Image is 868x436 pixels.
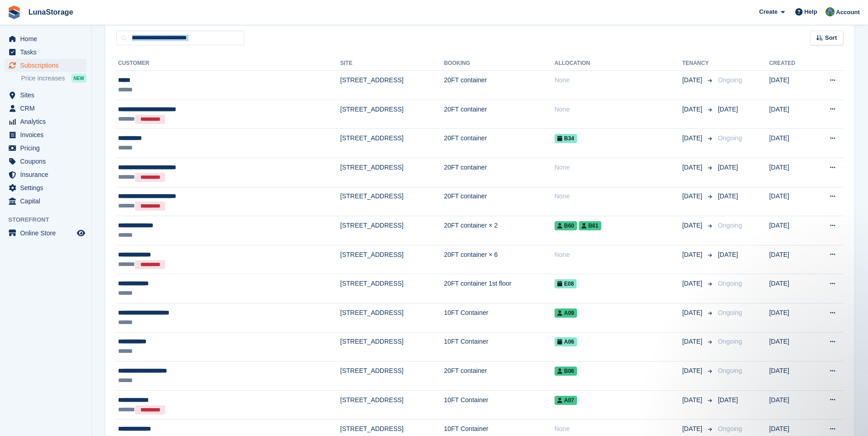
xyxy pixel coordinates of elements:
span: Online Store [20,227,75,239]
span: Ongoing [718,222,742,229]
span: Storefront [8,215,91,224]
span: Sort [825,33,837,43]
td: [DATE] [769,362,812,391]
span: Ongoing [718,367,742,374]
a: Preview store [75,228,86,239]
span: [DATE] [682,221,704,230]
td: 20FT container 1st floor [444,274,555,303]
span: [DATE] [682,250,704,260]
img: Cathal Vaughan [825,7,835,16]
span: [DATE] [718,192,738,200]
td: [DATE] [769,158,812,187]
div: None [555,424,682,434]
td: 20FT container [444,129,555,158]
a: menu [5,142,86,154]
a: Price increases NEW [21,73,86,83]
span: [DATE] [682,337,704,346]
td: [DATE] [769,390,812,420]
td: [STREET_ADDRESS] [340,158,444,187]
img: stora-icon-8386f47178a22dfd0bd8f6a31ec36ba5ce8667c1dd55bd0f319d3a0aa187defe.svg [7,5,21,19]
td: [STREET_ADDRESS] [340,303,444,332]
th: Tenancy [682,56,714,71]
span: Coupons [20,155,75,168]
td: 20FT container [444,158,555,187]
td: [STREET_ADDRESS] [340,187,444,216]
span: Settings [20,181,75,194]
div: None [555,191,682,201]
td: [DATE] [769,332,812,362]
a: menu [5,181,86,194]
span: Home [20,32,75,45]
td: [DATE] [769,129,812,158]
a: menu [5,32,86,45]
span: [DATE] [682,163,704,172]
a: menu [5,195,86,207]
td: [DATE] [769,274,812,303]
span: Price increases [21,74,65,83]
span: B34 [555,134,577,143]
td: [STREET_ADDRESS] [340,129,444,158]
a: menu [5,128,86,141]
th: Allocation [555,56,682,71]
span: [DATE] [682,308,704,318]
span: B60 [555,221,577,230]
td: 20FT container [444,187,555,216]
td: [STREET_ADDRESS] [340,390,444,420]
th: Booking [444,56,555,71]
span: Tasks [20,46,75,58]
td: [STREET_ADDRESS] [340,274,444,303]
div: None [555,75,682,85]
td: [DATE] [769,71,812,100]
a: menu [5,59,86,72]
td: 20FT container × 6 [444,245,555,274]
td: [DATE] [769,100,812,129]
span: Pricing [20,142,75,154]
a: menu [5,168,86,181]
span: [DATE] [682,424,704,434]
div: None [555,250,682,260]
th: Created [769,56,812,71]
span: A09 [555,308,577,318]
span: Ongoing [718,425,742,432]
span: Analytics [20,115,75,128]
a: menu [5,46,86,58]
span: [DATE] [718,251,738,258]
a: LunaStorage [25,5,77,20]
span: E08 [555,279,577,288]
td: 10FT Container [444,390,555,420]
span: A07 [555,396,577,405]
span: Ongoing [718,309,742,316]
td: [STREET_ADDRESS] [340,100,444,129]
span: Capital [20,195,75,207]
th: Site [340,56,444,71]
span: [DATE] [682,191,704,201]
span: Invoices [20,128,75,141]
td: [STREET_ADDRESS] [340,332,444,362]
td: 20FT container [444,362,555,391]
div: None [555,163,682,172]
span: [DATE] [682,366,704,376]
td: [STREET_ADDRESS] [340,245,444,274]
span: Account [836,8,860,17]
td: [DATE] [769,187,812,216]
span: [DATE] [682,105,704,114]
span: Insurance [20,168,75,181]
a: menu [5,89,86,101]
span: [DATE] [718,164,738,171]
a: menu [5,155,86,168]
span: B06 [555,367,577,376]
td: [DATE] [769,303,812,332]
span: [DATE] [682,395,704,405]
td: [DATE] [769,245,812,274]
span: CRM [20,102,75,115]
span: Ongoing [718,338,742,345]
span: Help [804,7,817,16]
td: 20FT container [444,71,555,100]
div: NEW [71,74,86,83]
span: [DATE] [718,396,738,404]
span: Ongoing [718,76,742,84]
a: menu [5,227,86,239]
span: Ongoing [718,280,742,287]
td: [STREET_ADDRESS] [340,71,444,100]
a: menu [5,102,86,115]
